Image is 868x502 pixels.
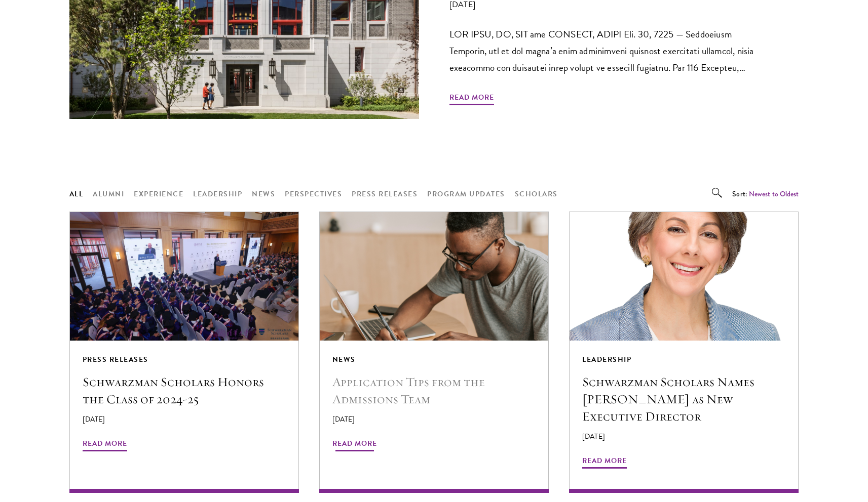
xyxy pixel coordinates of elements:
h5: Schwarzman Scholars Names [PERSON_NAME] as New Executive Director [582,373,785,425]
h5: Application Tips from the Admissions Team [332,373,536,408]
button: All [69,188,84,200]
h5: Schwarzman Scholars Honors the Class of 2024-25 [83,373,286,408]
button: Leadership [193,188,242,200]
span: Read More [83,437,127,453]
button: Experience [134,188,183,200]
a: Leadership Schwarzman Scholars Names [PERSON_NAME] as New Executive Director [DATE] Read More [570,212,798,493]
a: Press Releases Schwarzman Scholars Honors the Class of 2024-25 [DATE] Read More [70,212,298,493]
button: Scholars [515,188,558,200]
button: Newest to Oldest [749,189,799,199]
span: Sort: [732,189,747,199]
button: Program Updates [427,188,505,200]
button: News [252,188,275,200]
button: Alumni [93,188,124,200]
p: [DATE] [332,414,536,425]
div: News [332,353,536,366]
a: News Application Tips from the Admissions Team [DATE] Read More [320,212,548,493]
div: Leadership [582,353,785,366]
span: Read More [332,437,377,453]
span: Read More [449,91,494,107]
div: Press Releases [83,353,286,366]
p: LOR IPSU, DO, SIT ame CONSECT, ADIPI Eli. 30, 7225 — Seddoeiusm Temporin, utl et dol magna’a enim... [449,26,769,76]
p: [DATE] [582,431,785,442]
span: Read More [582,454,627,470]
p: [DATE] [83,414,286,425]
button: Perspectives [285,188,342,200]
button: Press Releases [352,188,418,200]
